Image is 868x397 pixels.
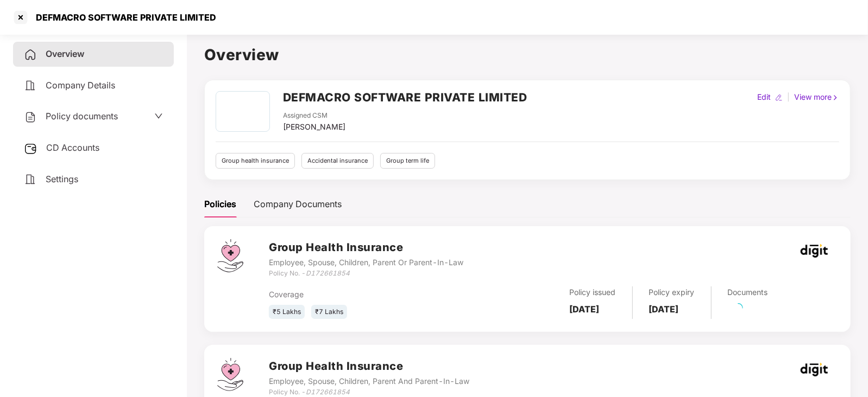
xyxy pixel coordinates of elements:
div: Employee, Spouse, Children, Parent And Parent-In-Law [269,375,469,387]
b: [DATE] [649,304,679,315]
div: Company Documents [254,197,342,211]
i: D172661854 [306,269,350,277]
img: svg+xml;base64,PHN2ZyB3aWR0aD0iMjUiIGhlaWdodD0iMjQiIHZpZXdCb3g9IjAgMCAyNSAyNCIgZmlsbD0ibm9uZSIgeG... [24,142,37,155]
img: svg+xml;base64,PHN2ZyB4bWxucz0iaHR0cDovL3d3dy53My5vcmcvMjAwMC9zdmciIHdpZHRoPSI0Ny43MTQiIGhlaWdodD... [217,358,243,391]
div: Accidental insurance [301,153,374,169]
h3: Group Health Insurance [269,239,463,256]
div: [PERSON_NAME] [283,121,345,133]
div: Group term life [380,153,435,169]
div: DEFMACRO SOFTWARE PRIVATE LIMITED [29,12,216,23]
div: Assigned CSM [283,111,345,121]
span: Overview [46,48,84,59]
div: View more [792,91,841,103]
div: Employee, Spouse, Children, Parent Or Parent-In-Law [269,257,463,268]
span: Settings [46,174,78,184]
div: Documents [728,286,768,298]
div: Policies [204,197,236,211]
span: down [154,112,163,120]
h2: DEFMACRO SOFTWARE PRIVATE LIMITED [283,88,527,106]
img: rightIcon [832,94,839,101]
div: Policy issued [570,286,616,298]
b: [DATE] [570,304,600,315]
div: Edit [755,91,773,103]
h3: Group Health Insurance [269,358,469,375]
span: Policy documents [46,111,118,121]
div: ₹5 Lakhs [269,305,305,319]
img: svg+xml;base64,PHN2ZyB4bWxucz0iaHR0cDovL3d3dy53My5vcmcvMjAwMC9zdmciIHdpZHRoPSIyNCIgaGVpZ2h0PSIyNC... [24,173,37,186]
img: svg+xml;base64,PHN2ZyB4bWxucz0iaHR0cDovL3d3dy53My5vcmcvMjAwMC9zdmciIHdpZHRoPSIyNCIgaGVpZ2h0PSIyNC... [24,111,37,124]
img: svg+xml;base64,PHN2ZyB4bWxucz0iaHR0cDovL3d3dy53My5vcmcvMjAwMC9zdmciIHdpZHRoPSIyNCIgaGVpZ2h0PSIyNC... [24,79,37,92]
div: Policy No. - [269,268,463,279]
div: Group health insurance [216,153,295,169]
img: svg+xml;base64,PHN2ZyB4bWxucz0iaHR0cDovL3d3dy53My5vcmcvMjAwMC9zdmciIHdpZHRoPSI0Ny43MTQiIGhlaWdodD... [217,239,243,272]
span: CD Accounts [46,142,99,153]
div: Coverage [269,289,458,300]
img: godigit.png [801,244,828,258]
img: svg+xml;base64,PHN2ZyB4bWxucz0iaHR0cDovL3d3dy53My5vcmcvMjAwMC9zdmciIHdpZHRoPSIyNCIgaGVpZ2h0PSIyNC... [24,48,37,61]
span: Company Details [46,80,115,91]
img: godigit.png [801,363,828,376]
div: ₹7 Lakhs [311,305,347,319]
span: loading [731,301,745,315]
div: Policy expiry [649,286,695,298]
i: D172661854 [306,388,350,396]
h1: Overview [204,43,851,67]
img: editIcon [775,94,783,101]
div: | [785,91,792,103]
